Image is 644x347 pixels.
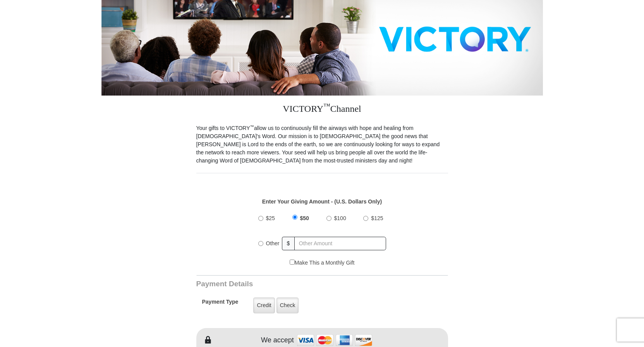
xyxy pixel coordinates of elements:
p: Your gifts to VICTORY allow us to continuously fill the airways with hope and healing from [DEMOG... [196,124,448,165]
h4: We accept [261,336,294,345]
input: Other Amount [294,237,386,250]
span: Other [266,240,280,246]
span: $125 [371,215,383,221]
input: Make This a Monthly Gift [290,260,295,265]
sup: ™ [250,124,254,129]
h5: Payment Type [202,299,239,309]
label: Credit [253,297,275,313]
h3: VICTORY Channel [196,96,448,124]
span: $25 [266,215,275,221]
span: $ [282,237,295,250]
label: Check [276,297,299,313]
label: Make This a Monthly Gift [290,259,355,267]
h3: Payment Details [196,280,394,289]
span: $50 [300,215,309,221]
sup: ™ [323,102,330,110]
strong: Enter Your Giving Amount - (U.S. Dollars Only) [262,198,382,205]
span: $100 [334,215,346,221]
